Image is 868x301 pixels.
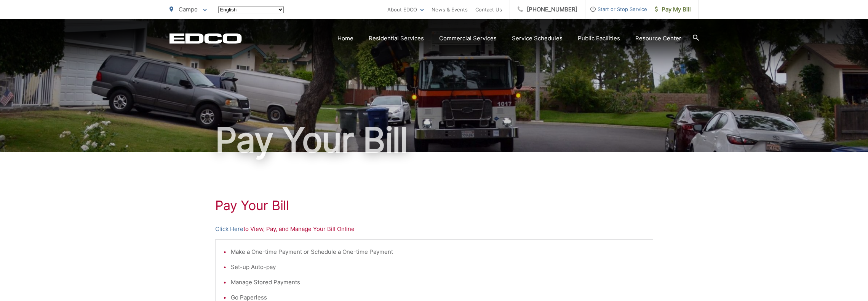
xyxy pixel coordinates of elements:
[215,225,243,234] a: Click Here
[475,5,502,14] a: Contact Us
[169,121,699,159] h1: Pay Your Bill
[432,5,468,14] a: News & Events
[231,263,645,272] li: Set-up Auto-pay
[369,34,424,43] a: Residential Services
[439,34,497,43] a: Commercial Services
[578,34,620,43] a: Public Facilities
[655,5,691,14] span: Pay My Bill
[215,225,653,234] p: to View, Pay, and Manage Your Bill Online
[169,33,242,44] a: EDCD logo. Return to the homepage.
[387,5,424,14] a: About EDCO
[231,247,645,256] li: Make a One-time Payment or Schedule a One-time Payment
[337,34,353,43] a: Home
[215,198,653,213] h1: Pay Your Bill
[512,34,563,43] a: Service Schedules
[231,278,645,287] li: Manage Stored Payments
[218,6,284,13] select: Select a language
[635,34,681,43] a: Resource Center
[179,6,198,13] span: Campo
